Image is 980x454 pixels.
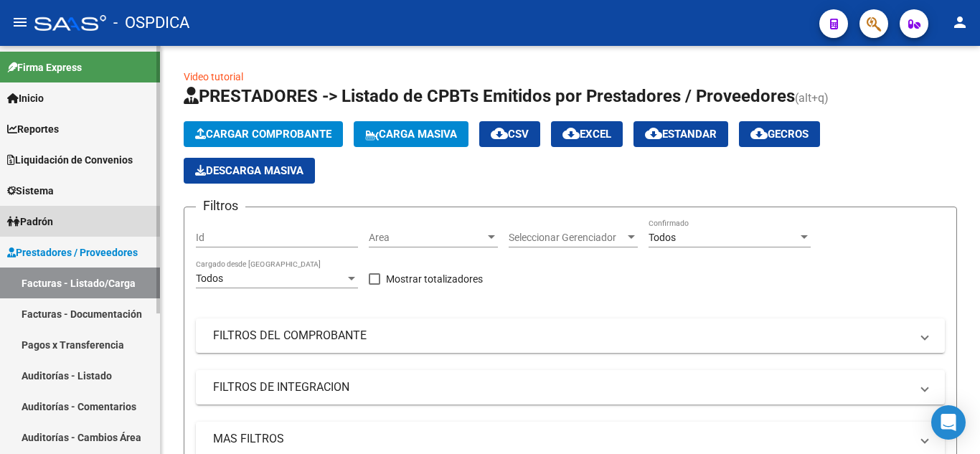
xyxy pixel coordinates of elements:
[196,196,245,216] h3: Filtros
[509,232,625,244] span: Seleccionar Gerenciador
[184,86,795,106] span: PRESTADORES -> Listado de CPBTs Emitidos por Prestadores / Proveedores
[213,431,910,447] mat-panel-title: MAS FILTROS
[196,370,945,405] mat-expansion-panel-header: FILTROS DE INTEGRACION
[196,273,223,284] span: Todos
[649,232,676,243] span: Todos
[7,152,133,168] span: Liquidación de Convenios
[645,128,717,141] span: Estandar
[7,90,44,106] span: Inicio
[369,232,485,244] span: Area
[633,121,728,147] button: Estandar
[7,245,138,260] span: Prestadores / Proveedores
[491,125,508,142] mat-icon: cloud_download
[386,270,483,288] span: Mostrar totalizadores
[7,214,53,230] span: Padrón
[551,121,623,147] button: EXCEL
[750,125,768,142] mat-icon: cloud_download
[195,128,331,141] span: Cargar Comprobante
[951,14,969,31] mat-icon: person
[479,121,540,147] button: CSV
[7,60,82,75] span: Firma Express
[195,164,303,177] span: Descarga Masiva
[213,328,910,344] mat-panel-title: FILTROS DEL COMPROBANTE
[184,71,243,82] a: Video tutorial
[645,125,662,142] mat-icon: cloud_download
[7,121,59,137] span: Reportes
[354,121,468,147] button: Carga Masiva
[739,121,820,147] button: Gecros
[184,158,315,184] button: Descarga Masiva
[491,128,529,141] span: CSV
[795,91,829,105] span: (alt+q)
[7,183,54,199] span: Sistema
[184,121,343,147] button: Cargar Comprobante
[931,405,966,440] div: Open Intercom Messenger
[562,128,611,141] span: EXCEL
[113,7,189,39] span: - OSPDICA
[196,318,945,353] mat-expansion-panel-header: FILTROS DEL COMPROBANTE
[11,14,29,31] mat-icon: menu
[365,128,457,141] span: Carga Masiva
[750,128,809,141] span: Gecros
[184,158,315,184] app-download-masive: Descarga masiva de comprobantes (adjuntos)
[213,379,910,395] mat-panel-title: FILTROS DE INTEGRACION
[562,125,580,142] mat-icon: cloud_download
